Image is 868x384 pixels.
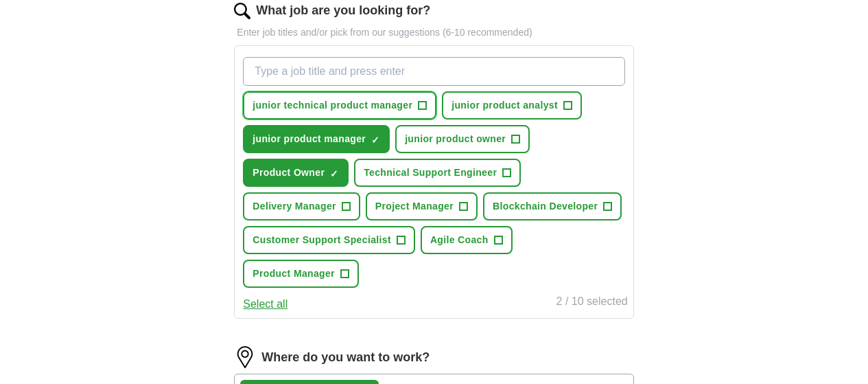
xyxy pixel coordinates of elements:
[375,199,454,214] span: Project Manager
[371,135,379,146] span: ✓
[243,125,390,153] button: junior product manager✓
[234,25,633,40] p: Enter job titles and/or pick from our suggestions (6-10 recommended)
[253,98,412,113] span: junior technical product manager
[253,199,336,214] span: Delivery Manager
[430,233,489,247] span: Agile Coach
[483,192,622,221] button: Blockchain Developer
[243,57,624,86] input: Type a job title and press enter
[243,260,359,288] button: Product Manager
[256,1,430,20] label: What job are you looking for?
[330,168,338,179] span: ✓
[243,226,415,254] button: Customer Support Specialist
[243,296,288,313] button: Select all
[395,125,530,153] button: junior product owner
[243,192,360,221] button: Delivery Manager
[556,293,628,313] div: 2 / 10 selected
[253,267,335,281] span: Product Manager
[234,346,256,368] img: location.png
[243,159,349,187] button: Product Owner✓
[364,166,497,180] span: Technical Support Engineer
[366,192,478,221] button: Project Manager
[261,348,430,367] label: Where do you want to work?
[234,3,250,19] img: search.png
[421,226,513,254] button: Agile Coach
[405,132,506,146] span: junior product owner
[253,132,366,146] span: junior product manager
[253,233,391,247] span: Customer Support Specialist
[243,91,436,120] button: junior technical product manager
[442,91,582,120] button: junior product analyst
[253,166,325,180] span: Product Owner
[354,159,521,187] button: Technical Support Engineer
[451,98,558,113] span: junior product analyst
[493,199,598,214] span: Blockchain Developer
